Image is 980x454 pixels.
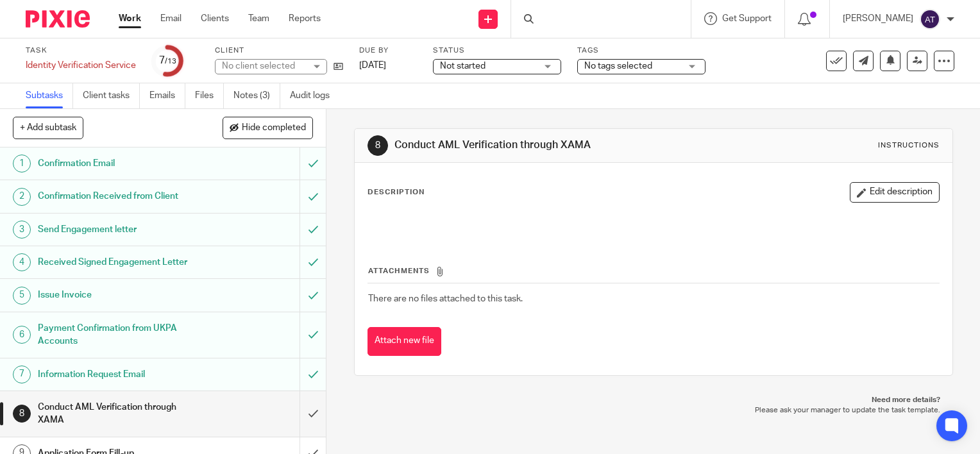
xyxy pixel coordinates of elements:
span: Not started [440,62,486,71]
label: Tags [577,46,705,56]
label: Client [215,46,343,56]
span: No tags selected [584,62,652,71]
a: Clients [201,12,229,25]
a: Email [160,12,182,25]
div: Identity Verification Service [26,59,136,72]
div: 1 [13,155,31,172]
h1: Conduct AML Verification through XAMA [38,398,204,430]
span: Get Support [722,14,772,23]
div: 6 [13,326,31,344]
a: Notes (3) [233,83,280,108]
div: 8 [13,405,31,423]
h1: Issue Invoice [38,285,204,305]
div: 8 [367,135,388,156]
a: Audit logs [290,83,339,108]
img: svg%3E [920,9,940,29]
p: Please ask your manager to update the task template. [367,405,940,416]
a: Emails [149,83,185,108]
div: 5 [13,287,31,305]
span: Hide completed [242,123,306,133]
a: Files [195,83,224,108]
small: /13 [165,58,176,65]
h1: Received Signed Engagement Letter [38,253,204,272]
h1: Information Request Email [38,365,204,384]
button: Hide completed [223,117,313,139]
a: Work [119,12,141,25]
label: Task [26,46,136,56]
button: + Add subtask [13,117,83,139]
h1: Conduct AML Verification through XAMA [394,139,680,152]
div: Instructions [878,140,940,151]
h1: Send Engagement letter [38,220,204,239]
p: [PERSON_NAME] [843,12,913,25]
p: Need more details? [367,395,940,405]
span: [DATE] [359,61,386,70]
label: Status [433,46,561,56]
span: There are no files attached to this task. [368,294,523,303]
button: Edit description [850,182,940,203]
span: Attachments [368,267,430,274]
div: 3 [13,221,31,239]
label: Due by [359,46,417,56]
a: Team [248,12,269,25]
div: 7 [13,366,31,383]
button: Attach new file [367,327,441,356]
a: Client tasks [83,83,140,108]
div: 2 [13,188,31,206]
div: 4 [13,253,31,271]
a: Reports [289,12,321,25]
img: Pixie [26,10,90,28]
p: Description [367,187,425,198]
div: No client selected [222,60,305,72]
h1: Confirmation Received from Client [38,187,204,206]
a: Subtasks [26,83,73,108]
div: 7 [159,53,176,68]
h1: Confirmation Email [38,154,204,173]
h1: Payment Confirmation from UKPA Accounts [38,319,204,351]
